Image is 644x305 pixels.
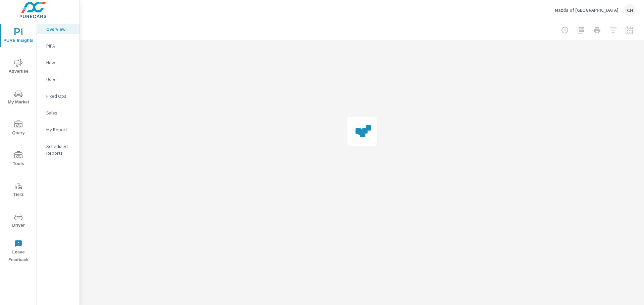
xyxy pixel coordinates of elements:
[2,151,35,168] span: Tools
[46,126,74,133] p: My Report
[46,109,74,116] p: Sales
[2,90,35,106] span: My Market
[46,143,74,156] p: Scheduled Reports
[2,213,35,229] span: Driver
[46,43,74,49] p: PIPA
[2,59,35,75] span: Advertise
[2,240,35,264] span: Leave Feedback
[46,76,74,83] p: Used
[37,125,79,135] div: My Report
[37,91,79,101] div: Fixed Ops
[2,182,35,199] span: Tier2
[37,41,79,51] div: PIPA
[555,7,619,13] p: Mazda of [GEOGRAPHIC_DATA]
[2,28,35,45] span: PURE Insights
[624,4,636,16] div: CH
[46,26,74,32] p: Overview
[37,58,79,68] div: New
[0,20,37,266] div: nav menu
[37,141,79,158] div: Scheduled Reports
[37,24,79,34] div: Overview
[46,59,74,66] p: New
[37,74,79,84] div: Used
[46,93,74,99] p: Fixed Ops
[37,108,79,118] div: Sales
[2,121,35,137] span: Query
